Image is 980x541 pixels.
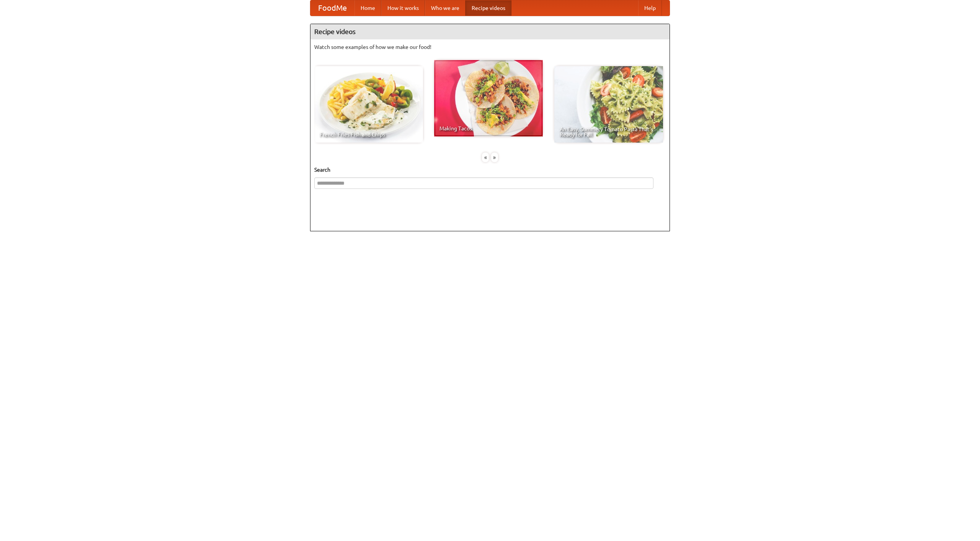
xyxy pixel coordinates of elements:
[554,66,663,143] a: An Easy, Summery Tomato Pasta That's Ready for Fall
[314,66,423,143] a: French Fries Fish and Chips
[425,0,465,16] a: Who we are
[320,132,418,137] span: French Fries Fish and Chips
[638,0,662,16] a: Help
[560,127,658,137] span: An Easy, Summery Tomato Pasta That's Ready for Fall
[465,0,511,16] a: Recipe videos
[354,0,381,16] a: Home
[310,24,670,39] h4: Recipe videos
[381,0,425,16] a: How it works
[491,153,498,162] div: »
[439,126,537,131] span: Making Tacos
[434,60,543,136] a: Making Tacos
[482,153,489,162] div: «
[314,166,666,174] h5: Search
[314,43,666,51] p: Watch some examples of how we make our food!
[310,0,354,16] a: FoodMe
